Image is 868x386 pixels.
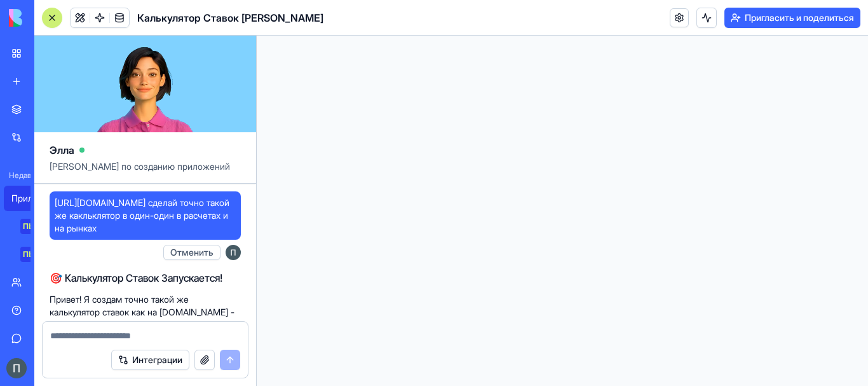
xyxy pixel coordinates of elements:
[4,214,55,239] a: ПЫТАТЬСЯ
[111,350,189,370] button: Интеграции
[55,197,231,233] font: [URL][DOMAIN_NAME] сделай точно такой же какльклятор в один-один в расчетах и ​​на рынках
[4,186,55,211] a: Приложение без названия
[132,354,182,365] font: Интеграции
[50,270,241,286] h2: 🎯 Калькулятор Ставок Запускается!
[745,12,854,23] font: Пригласить и поделиться
[50,161,230,172] font: [PERSON_NAME] по созданию приложений
[170,247,214,258] font: Отменить
[11,193,123,203] font: Приложение без названия
[23,249,66,259] font: ПЫТАТЬСЯ
[9,170,44,180] font: Недавний
[50,293,241,344] p: Привет! Я создам точно такой же калькулятор ставок как на [DOMAIN_NAME] - с теми же расчетами, ры...
[226,245,241,260] img: ACg8ocLYZcniSWS0r62NJVWN7tHTynQltOzJu0IC1lgS5uJIfDJ60Q=s96-c
[9,9,88,27] img: логотип
[4,242,55,267] a: ПЫТАТЬСЯ
[50,144,74,156] font: Элла
[137,11,323,24] font: Калькулятор Ставок [PERSON_NAME]
[163,245,220,260] button: Отменить
[724,8,860,28] button: Пригласить и поделиться
[23,221,66,231] font: ПЫТАТЬСЯ
[6,358,27,378] img: ACg8ocLYZcniSWS0r62NJVWN7tHTynQltOzJu0IC1lgS5uJIfDJ60Q=s96-c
